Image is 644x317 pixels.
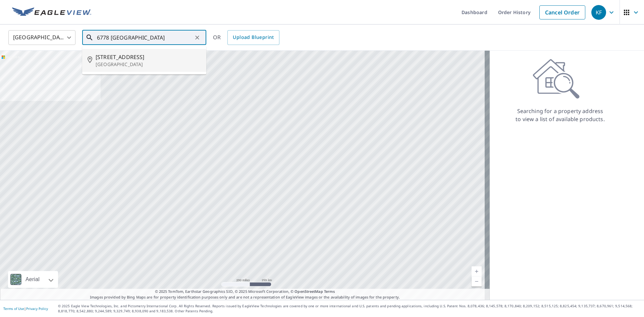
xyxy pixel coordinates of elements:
img: EV Logo [12,7,91,17]
a: Cancel Order [539,5,585,19]
p: | [3,307,48,311]
a: Current Level 5, Zoom In [472,266,482,276]
button: Clear [193,33,202,42]
div: Aerial [23,271,42,288]
a: Upload Blueprint [227,30,279,45]
input: Search by address or latitude-longitude [97,28,193,47]
a: Current Level 5, Zoom Out [472,276,482,286]
a: OpenStreetMap [294,289,323,294]
div: KF [591,5,606,20]
a: Privacy Policy [26,306,48,311]
div: OR [213,30,279,45]
a: Terms of Use [3,306,24,311]
a: Terms [324,289,335,294]
p: © 2025 Eagle View Technologies, Inc. and Pictometry International Corp. All Rights Reserved. Repo... [58,304,641,314]
span: [STREET_ADDRESS] [96,53,201,61]
p: [GEOGRAPHIC_DATA] [96,61,201,68]
span: © 2025 TomTom, Earthstar Geographics SIO, © 2025 Microsoft Corporation, © [155,289,335,295]
span: Upload Blueprint [233,33,274,42]
div: [GEOGRAPHIC_DATA] [8,28,75,47]
div: Aerial [8,271,58,288]
p: Searching for a property address to view a list of available products. [515,107,605,123]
